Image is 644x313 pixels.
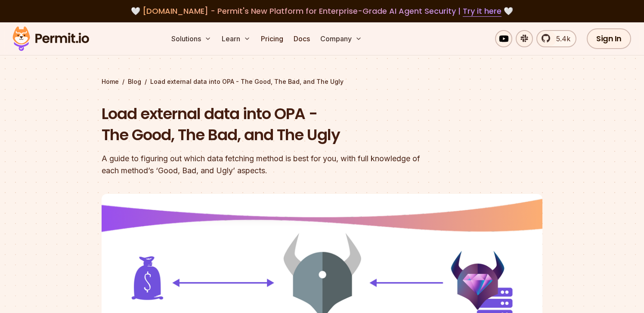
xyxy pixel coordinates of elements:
span: 5.4k [551,34,570,44]
h1: Load external data into OPA - The Good, The Bad, and The Ugly [102,103,432,146]
button: Company [317,30,365,47]
a: Docs [290,30,313,47]
div: A guide to figuring out which data fetching method is best for you, with full knowledge of each m... [102,153,432,177]
span: [DOMAIN_NAME] - Permit's New Platform for Enterprise-Grade AI Agent Security | [142,6,502,16]
a: Blog [128,77,141,86]
a: 5.4k [536,30,576,47]
a: Try it here [463,6,502,17]
img: Permit logo [9,24,93,53]
div: / / [102,77,542,86]
button: Learn [218,30,254,47]
div: 🤍 🤍 [21,5,623,17]
a: Sign In [587,28,631,49]
button: Solutions [168,30,215,47]
a: Home [102,77,119,86]
a: Pricing [257,30,287,47]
